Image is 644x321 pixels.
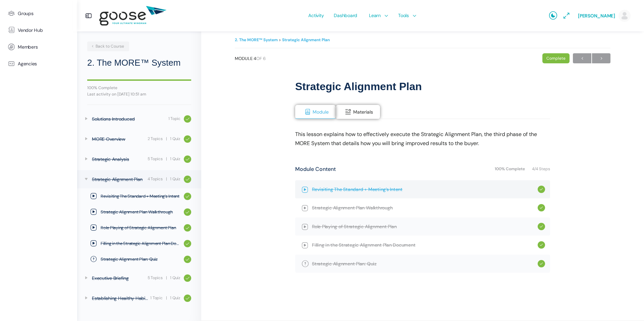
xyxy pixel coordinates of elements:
span: | [166,275,167,281]
span: Strategic Alignment Plan Walkthrough [312,204,538,211]
div: 5 Topics [148,156,163,162]
a: Strategic Alignment Plan [282,37,330,43]
span: Module Content [295,165,336,174]
a: Groups [3,5,74,22]
span: 100% Complete [495,167,529,171]
div: Executive Briefing [92,274,146,282]
span: Role Playing of Strategic Alignment Plan [312,223,538,230]
span: Vendor Hub [18,27,43,33]
span: This lesson explains how to effectively execute the Strategic Alignment Plan, the third phase of ... [295,131,537,147]
span: Groups [18,11,34,16]
span: Materials [353,109,373,115]
div: 1 Topic [168,116,180,122]
div: Completed [538,241,545,249]
span: | [166,136,167,142]
span: | [166,156,167,162]
a: Strategic Alignment Plan Walkthrough [77,204,201,220]
div: 5 Topics [148,275,163,281]
a: Completed Filling in the Strategic Alignment Plan Document [295,236,550,254]
a: Completed Revisiting The Standard + Meeting’s Intent [295,180,550,198]
span: Strategic Alignment Plan: Quiz [312,260,377,267]
a: 2. The MORE™ System [235,37,278,43]
span: | [166,176,167,182]
a: Establishing Healthy Habits 1 Topic | 1 Quiz [77,289,201,307]
a: Revisiting The Standard + Meeting’s Intent [77,189,201,204]
h1: Strategic Alignment Plan [295,80,550,93]
div: 1 Quiz [170,275,180,281]
div: MORE Overview [92,135,146,143]
div: 1 Quiz [170,295,180,301]
span: → [592,54,610,63]
a: Completed Strategic Alignment Plan Walkthrough [295,199,550,217]
a: Vendor Hub [3,22,74,39]
a: Completed Strategic Alignment Plan: Quiz [295,255,550,273]
span: Filling in the Strategic Alignment Plan Document [312,241,538,249]
div: 2 Topics [148,136,163,142]
span: ← [573,54,591,63]
div: Strategic Analysis [92,155,146,163]
div: Completed [538,260,545,267]
div: Complete [542,53,570,63]
div: 1 Quiz [170,136,180,142]
a: Executive Briefing 5 Topics | 1 Quiz [77,269,201,287]
span: Back to Course [91,44,124,49]
a: Agencies [3,55,74,72]
div: Establishing Healthy Habits [92,295,148,302]
a: Solutions Introduced 1 Topic [77,110,201,128]
h2: 2. The MORE™ System [87,56,191,69]
a: Strategic Alignment Plan: Quiz [77,252,201,267]
div: Last activity on [DATE] 10:51 am [87,92,191,96]
span: Module 4 [235,56,266,61]
div: Completed [538,186,545,193]
a: Back to Course [87,42,129,51]
div: 1 Quiz [170,176,180,182]
div: 4 Topics [148,176,163,182]
a: Filling in the Strategic Alignment Plan Document [77,236,201,251]
a: MORE Overview 2 Topics | 1 Quiz [77,130,201,148]
a: Role Playing of Strategic Alignment Plan [77,220,201,236]
span: Strategic Alignment Plan Walkthrough [101,209,180,215]
span: [PERSON_NAME] [578,13,615,19]
div: 1 Topic [150,295,162,301]
span: Filling in the Strategic Alignment Plan Document [101,240,180,247]
a: Strategic Analysis 5 Topics | 1 Quiz [77,150,201,168]
div: 1 Quiz [170,156,180,162]
span: Role Playing of Strategic Alignment Plan [101,224,180,231]
span: Agencies [18,61,37,67]
span: 4/4 Steps [532,167,550,171]
span: of 6 [256,56,266,61]
a: Next→ [592,53,610,63]
iframe: Chat Widget [610,289,644,321]
span: Strategic Alignment Plan: Quiz [101,256,180,263]
div: Completed [538,223,545,230]
div: 100% Complete [87,86,191,90]
div: Solutions Introduced [92,115,166,123]
a: Completed Role Playing of Strategic Alignment Plan [295,217,550,236]
div: Strategic Alignment Plan [92,176,146,183]
span: Module [313,109,329,115]
a: Members [3,39,74,55]
span: Members [18,44,38,50]
a: ←Previous [573,53,591,63]
span: Revisiting The Standard + Meeting’s Intent [312,186,538,193]
a: Strategic Alignment Plan 4 Topics | 1 Quiz [77,170,201,188]
div: Completed [538,204,545,211]
span: | [166,295,167,301]
span: Revisiting The Standard + Meeting’s Intent [101,193,180,200]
